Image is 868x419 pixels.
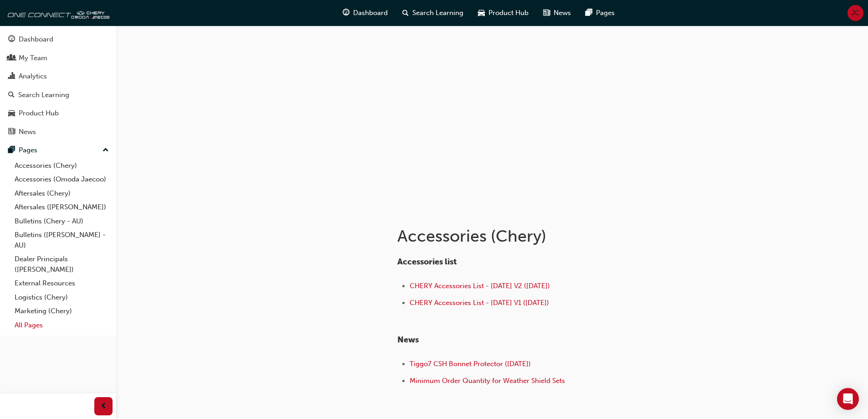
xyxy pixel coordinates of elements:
[397,335,419,345] span: News
[397,257,457,267] span: Accessories list
[11,200,113,214] a: Aftersales ([PERSON_NAME])
[11,252,113,276] a: Dealer Principals ([PERSON_NAME])
[8,109,15,118] span: car-icon
[412,8,463,18] span: Search Learning
[837,388,859,410] div: Open Intercom Messenger
[4,105,113,122] a: Product Hub
[851,8,860,18] span: JC
[8,36,15,44] span: guage-icon
[343,7,349,19] span: guage-icon
[19,34,53,45] div: Dashboard
[11,304,113,318] a: Marketing (Chery)
[8,128,15,136] span: news-icon
[410,377,565,385] a: Minimum Order Quantity for Weather Shield Sets
[18,90,69,100] div: Search Learning
[8,54,15,62] span: people-icon
[19,127,36,137] div: News
[100,401,107,412] span: prev-icon
[335,4,395,22] a: guage-iconDashboard
[478,7,485,19] span: car-icon
[543,7,550,19] span: news-icon
[554,8,571,18] span: News
[410,282,550,290] a: CHERY Accessories List - [DATE] V2 ([DATE])
[410,360,531,368] a: Tiggo7 CSH Bonnet Protector ([DATE])
[19,53,47,63] div: My Team
[4,31,113,48] a: Dashboard
[19,108,59,119] div: Product Hub
[103,145,109,156] span: up-icon
[11,159,113,173] a: Accessories (Chery)
[19,71,47,82] div: Analytics
[8,91,15,99] span: search-icon
[4,124,113,140] a: News
[11,318,113,332] a: All Pages
[11,228,113,252] a: Bulletins ([PERSON_NAME] - AU)
[402,7,409,19] span: search-icon
[4,50,113,67] a: My Team
[395,4,471,22] a: search-iconSearch Learning
[11,290,113,305] a: Logistics (Chery)
[11,276,113,290] a: External Resources
[11,186,113,201] a: Aftersales (Chery)
[4,142,113,159] button: Pages
[410,299,549,307] a: CHERY Accessories List - [DATE] V1 ([DATE])
[471,4,536,22] a: car-iconProduct Hub
[11,172,113,186] a: Accessories (Omoda Jaecoo)
[397,226,696,246] h1: Accessories (Chery)
[4,29,113,142] button: DashboardMy TeamAnalyticsSearch LearningProduct HubNews
[488,8,529,18] span: Product Hub
[578,4,622,22] a: pages-iconPages
[847,5,863,21] button: JC
[353,8,388,18] span: Dashboard
[586,7,592,19] span: pages-icon
[536,4,578,22] a: news-iconNews
[596,8,615,18] span: Pages
[8,72,15,81] span: chart-icon
[11,214,113,228] a: Bulletins (Chery - AU)
[4,87,113,103] a: Search Learning
[5,4,109,22] img: oneconnect
[19,145,37,155] div: Pages
[8,146,15,155] span: pages-icon
[4,68,113,85] a: Analytics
